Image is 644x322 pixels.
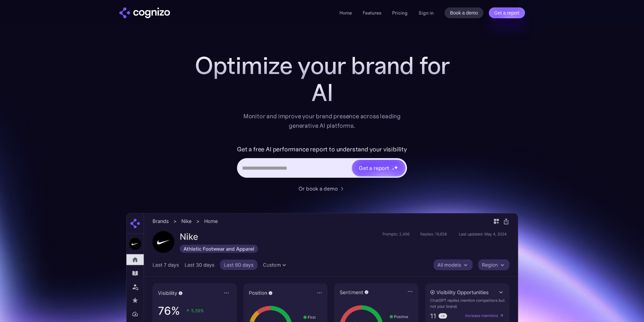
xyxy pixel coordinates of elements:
[419,9,434,17] a: Sign in
[237,144,407,181] form: Hero URL Input Form
[392,166,393,167] img: star
[119,7,170,18] a: home
[445,7,483,18] a: Book a demo
[351,159,406,177] a: Get a reportstarstarstar
[489,7,525,18] a: Get a report
[239,112,405,130] div: Monitor and improve your brand presence across leading generative AI platforms.
[363,10,381,16] a: Features
[299,184,338,193] div: Or book a demo
[339,10,352,16] a: Home
[187,52,457,79] h1: Optimize your brand for
[119,7,170,18] img: cognizo logo
[392,168,395,170] img: star
[392,10,408,16] a: Pricing
[299,184,346,193] a: Or book a demo
[394,165,398,170] img: star
[187,79,457,106] div: AI
[237,144,407,155] label: Get a free AI performance report to understand your visibility
[359,164,389,172] div: Get a report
